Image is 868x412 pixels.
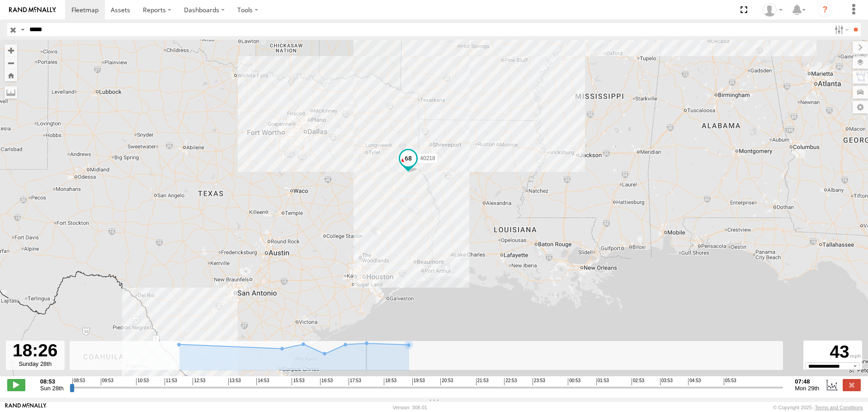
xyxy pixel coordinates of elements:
span: 18:53 [384,378,396,385]
span: Mon 29th Sep 2025 [795,385,819,392]
strong: 07:48 [795,378,819,385]
span: 17:53 [349,378,361,385]
span: 04:53 [688,378,701,385]
button: Zoom Home [5,69,17,81]
span: 23:53 [533,378,545,385]
img: rand-logo.svg [9,7,56,13]
div: Version: 308.01 [393,405,427,410]
span: 40218 [420,155,435,161]
span: 00:53 [568,378,580,385]
span: 13:53 [228,378,241,385]
label: Play/Stop [7,379,25,391]
a: Visit our Website [5,403,47,412]
a: Terms and Conditions [815,405,863,410]
span: 16:53 [320,378,333,385]
i: ? [818,3,832,17]
span: 19:53 [412,378,425,385]
div: 43 [805,342,861,362]
span: 22:53 [504,378,517,385]
label: Close [843,379,861,391]
span: 05:53 [724,378,736,385]
span: 03:53 [660,378,673,385]
button: Zoom out [5,57,17,69]
label: Search Filter Options [831,23,850,36]
label: Map Settings [853,101,868,114]
span: 15:53 [292,378,304,385]
span: 02:53 [632,378,644,385]
span: 21:53 [476,378,489,385]
span: 08:53 [72,378,85,385]
button: Zoom in [5,44,17,57]
label: Search Query [19,23,26,36]
span: 12:53 [193,378,205,385]
span: 10:53 [136,378,149,385]
label: Measure [5,86,17,99]
span: 09:53 [101,378,113,385]
span: 01:53 [596,378,609,385]
strong: 08:53 [40,378,64,385]
div: © Copyright 2025 - [773,405,863,410]
span: 11:53 [165,378,177,385]
span: 20:53 [440,378,453,385]
span: Sun 28th Sep 2025 [40,385,64,392]
div: Caseta Laredo TX [759,3,786,17]
span: 14:53 [256,378,269,385]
